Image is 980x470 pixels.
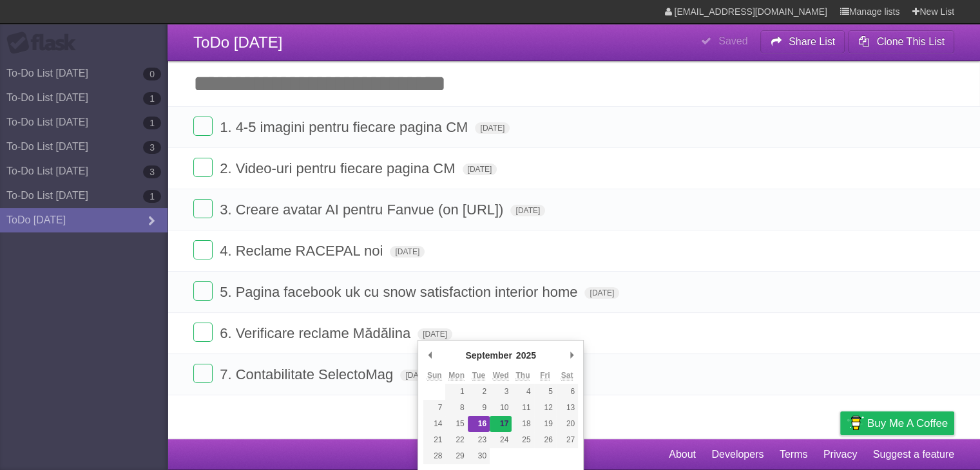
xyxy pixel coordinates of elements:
button: 23 [468,432,490,448]
b: 3 [143,141,161,154]
abbr: Sunday [427,371,442,381]
button: 13 [556,400,578,416]
button: Next Month [565,346,578,365]
button: 19 [534,416,556,432]
button: 28 [423,448,445,464]
span: 6. Verificare reclame Mădălina [220,325,414,341]
b: Saved [718,35,747,46]
b: 3 [143,165,161,178]
div: September [463,346,514,365]
button: 26 [534,432,556,448]
b: Clone This List [876,36,945,47]
button: 9 [468,400,490,416]
span: [DATE] [584,287,619,299]
div: 2025 [514,346,538,365]
button: 18 [512,416,533,432]
button: 15 [445,416,467,432]
span: 2. Video-uri pentru fiecare pagina CM [220,160,458,176]
a: Suggest a feature [873,442,954,467]
span: ToDo [DATE] [193,33,282,51]
b: 1 [143,190,161,203]
button: 27 [556,432,578,448]
label: Done [193,158,213,177]
span: 5. Pagina facebook uk cu snow satisfaction interior home [220,284,581,300]
button: 17 [490,416,512,432]
label: Done [193,199,213,218]
span: 7. Contabilitate SelectoMag [220,366,396,382]
button: Share List [760,30,845,53]
button: 4 [512,384,533,400]
span: Buy me a coffee [867,412,948,435]
b: Share List [789,36,835,47]
b: 0 [143,68,161,80]
span: [DATE] [418,328,452,340]
button: 16 [468,416,490,432]
span: 4. Reclame RACEPAL noi [220,243,386,259]
a: Terms [780,442,808,467]
span: [DATE] [390,246,425,258]
button: 6 [556,384,578,400]
button: 7 [423,400,445,416]
a: Privacy [823,442,857,467]
button: 25 [512,432,533,448]
span: [DATE] [463,164,497,175]
button: 24 [490,432,512,448]
a: About [669,442,696,467]
span: [DATE] [475,122,510,134]
button: 11 [512,400,533,416]
button: 14 [423,416,445,432]
button: 29 [445,448,467,464]
span: 1. 4-5 imagini pentru fiecare pagina CM [220,119,471,135]
b: 1 [143,117,161,129]
span: 3. Creare avatar AI pentru Fanvue (on [URL]) [220,202,506,218]
a: Developers [711,442,764,467]
button: 30 [468,448,490,464]
button: 20 [556,416,578,432]
button: 21 [423,432,445,448]
abbr: Tuesday [472,371,485,381]
label: Done [193,117,213,136]
button: 3 [490,384,512,400]
span: [DATE] [400,370,435,381]
div: Flask [6,32,84,55]
button: 5 [534,384,556,400]
button: 1 [445,384,467,400]
label: Done [193,240,213,259]
label: Done [193,281,213,301]
abbr: Monday [448,371,465,381]
button: 2 [468,384,490,400]
button: 12 [534,400,556,416]
img: Buy me a coffee [847,412,864,434]
span: [DATE] [510,205,545,216]
button: 10 [490,400,512,416]
button: 22 [445,432,467,448]
label: Done [193,364,213,383]
b: 1 [143,92,161,105]
abbr: Thursday [515,371,530,381]
button: Clone This List [848,30,954,53]
button: Previous Month [423,346,436,365]
abbr: Friday [540,371,550,381]
abbr: Wednesday [493,371,509,381]
a: Buy me a coffee [840,411,954,435]
abbr: Saturday [561,371,573,381]
label: Done [193,323,213,342]
button: 8 [445,400,467,416]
